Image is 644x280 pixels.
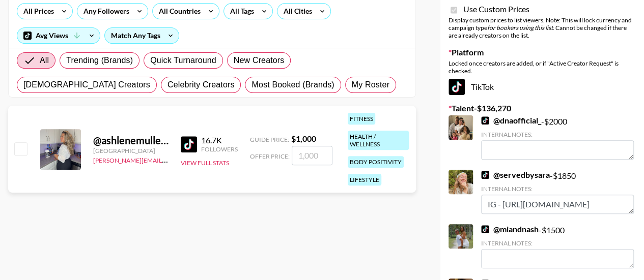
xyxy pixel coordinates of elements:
div: 16.7K [201,135,238,145]
span: [DEMOGRAPHIC_DATA] Creators [23,79,150,91]
div: - $ 1500 [481,224,634,268]
img: TikTok [481,171,489,179]
div: Any Followers [77,4,131,19]
div: Internal Notes: [481,131,634,138]
div: lifestyle [348,174,381,185]
strong: $ 1,000 [291,134,316,143]
span: Trending (Brands) [66,54,133,67]
span: Use Custom Prices [463,4,529,14]
span: Celebrity Creators [167,79,235,91]
input: 1,000 [292,146,332,165]
div: @ ashlenemullens [93,134,169,147]
span: Offer Price: [250,152,290,160]
div: Locked once creators are added, or if "Active Creator Request" is checked. [449,59,636,75]
div: fitness [348,113,375,125]
em: for bookers using this list [487,24,553,32]
label: Platform [449,47,636,57]
img: TikTok [449,79,465,95]
div: All Countries [153,4,203,19]
div: Match Any Tags [105,28,179,43]
span: All [40,54,49,67]
img: TikTok [481,116,489,125]
label: Talent - $ 136,270 [449,103,636,113]
button: View Full Stats [181,159,229,167]
div: Display custom prices to list viewers. Note: This will lock currency and campaign type . Cannot b... [449,16,636,39]
div: All Cities [277,4,314,19]
div: Internal Notes: [481,239,634,247]
div: Avg Views [17,28,100,43]
div: - $ 2000 [481,115,634,160]
span: Most Booked (Brands) [251,79,334,91]
div: Followers [201,145,238,153]
img: TikTok [181,136,197,152]
textarea: IG - [URL][DOMAIN_NAME] [481,195,634,214]
span: My Roster [352,79,389,91]
a: @dnaofficial_ [481,115,541,126]
div: All Prices [17,4,56,19]
a: @miandnash [481,224,539,234]
div: body positivity [348,156,404,168]
span: Quick Turnaround [150,54,216,67]
div: [GEOGRAPHIC_DATA] [93,147,169,154]
div: health / wellness [348,131,409,150]
span: Guide Price: [250,136,289,143]
div: All Tags [224,4,256,19]
a: @servedbysara [481,170,550,180]
a: [PERSON_NAME][EMAIL_ADDRESS][DOMAIN_NAME] [93,154,244,164]
div: TikTok [449,79,636,95]
div: - $ 1850 [481,170,634,214]
span: New Creators [234,54,285,67]
img: TikTok [481,225,489,233]
div: Internal Notes: [481,185,634,193]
